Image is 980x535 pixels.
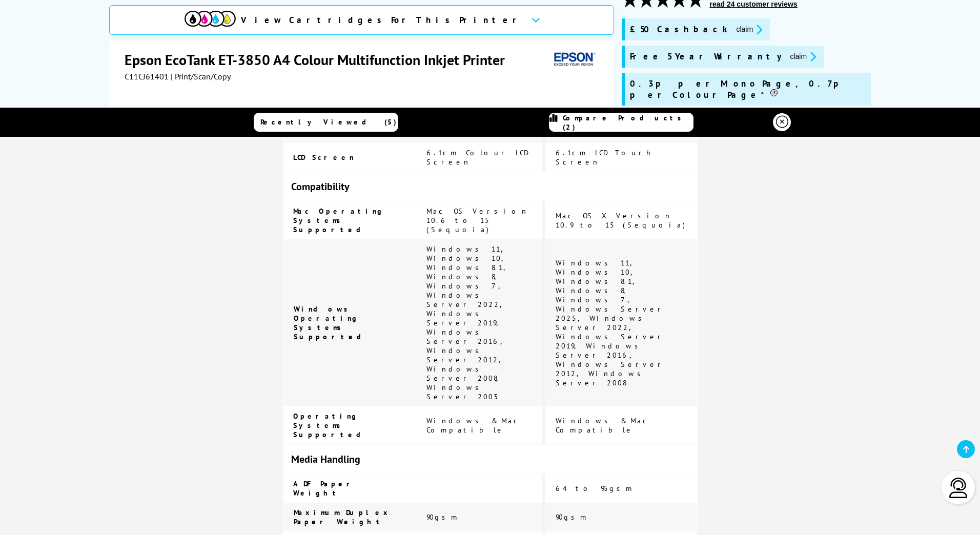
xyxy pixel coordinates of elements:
img: Epson EcoTank ET-3850 [262,102,463,303]
span: 6.1cm LCD Touch Screen [556,148,653,167]
span: Windows & Mac Compatible [556,416,650,435]
span: Mac OS Version 10.6 to 15 (Sequoia) [426,207,528,234]
span: Media Handling [291,452,360,466]
span: Mac OS X Version 10.9 to 15 (Sequoia) [556,211,687,230]
span: Free 5 Year Warranty [630,51,782,63]
a: Compare Products (2) [549,113,693,132]
span: ADF Paper Weight [293,479,356,498]
span: 90gsm [556,512,588,522]
span: Compatibility [291,180,350,193]
button: promo-description [733,24,765,35]
span: Windows 11, Windows 10, Windows 8.1, Windows 8, Windows 7, Windows Server 2022, Windows Server 20... [426,244,508,401]
img: Epson [550,50,597,69]
span: Compare Products (2) [563,113,693,132]
span: LCD Screen [293,153,354,162]
button: promo-description [787,51,819,63]
span: Windows 11, Windows 10, Windows 8.1, Windows 8, Windows 7, Windows Server 2025, Windows Server 20... [556,258,665,387]
span: C11CJ61401 [125,71,169,81]
h1: Epson EcoTank ET-3850 A4 Colour Multifunction Inkjet Printer [125,50,515,69]
span: 90gsm [426,512,459,522]
span: Maximum Duplex Paper Weight [294,508,392,526]
a: Recently Viewed (5) [254,113,398,132]
span: 6.1cm Colour LCD Screen [426,148,528,167]
span: £50 Cashback [630,24,728,35]
span: Recently Viewed (5) [260,117,397,127]
img: user-headset-light.svg [948,478,969,498]
span: Operating Systems Supported [293,411,371,439]
span: 0.3p per Mono Page, 0.7p per Colour Page* [630,78,865,100]
span: Windows Operating Systems Supported [294,304,372,341]
span: Windows & Mac Compatible [426,416,521,435]
span: 64 to 95gsm [556,484,634,493]
span: View Cartridges For This Printer [241,14,523,26]
span: | Print/Scan/Copy [171,71,231,81]
span: Mac Operating Systems Supported [293,207,385,234]
img: cmyk-icon.svg [185,11,236,27]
